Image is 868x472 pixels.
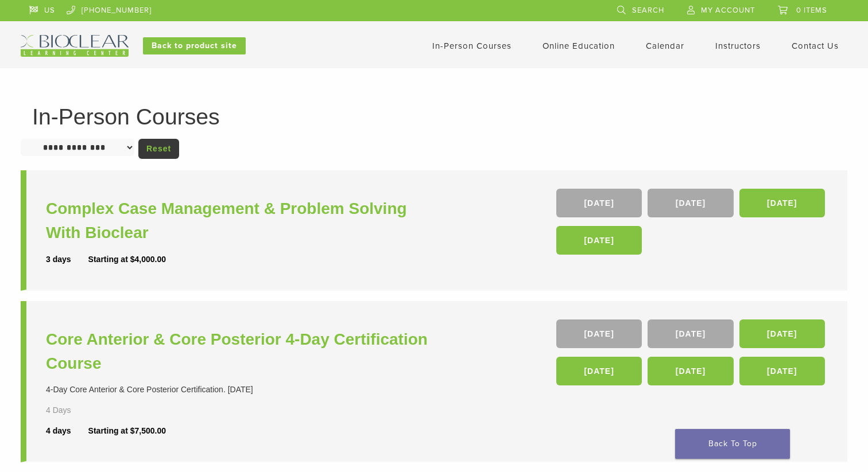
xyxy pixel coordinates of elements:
a: [DATE] [556,319,642,348]
a: [DATE] [648,357,733,385]
span: Search [632,6,664,15]
a: In-Person Courses [432,41,511,51]
img: Bioclear [21,35,129,57]
div: , , , [556,189,828,260]
a: [DATE] [648,319,733,348]
a: [DATE] [739,357,825,385]
a: [DATE] [739,319,825,348]
span: 0 items [796,6,827,15]
a: Complex Case Management & Problem Solving With Bioclear [46,197,437,245]
a: [DATE] [556,189,642,217]
a: Online Education [542,41,615,51]
div: 4-Day Core Anterior & Core Posterior Certification. [DATE] [46,384,437,396]
div: Starting at $4,000.00 [88,253,166,266]
div: 3 days [46,253,88,266]
a: Back To Top [675,429,790,459]
div: , , , , , [556,319,828,391]
a: [DATE] [556,226,642,255]
a: Core Anterior & Core Posterior 4-Day Certification Course [46,327,437,376]
h1: In-Person Courses [32,106,836,128]
div: Starting at $7,500.00 [88,425,166,437]
span: My Account [701,6,755,15]
div: 4 Days [46,404,104,416]
a: [DATE] [739,189,825,217]
a: Back to product site [143,37,246,54]
a: Instructors [715,41,761,51]
a: [DATE] [648,189,733,217]
a: [DATE] [556,357,642,385]
a: Contact Us [792,41,839,51]
a: Reset [138,139,179,159]
a: Calendar [646,41,684,51]
div: 4 days [46,425,88,437]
